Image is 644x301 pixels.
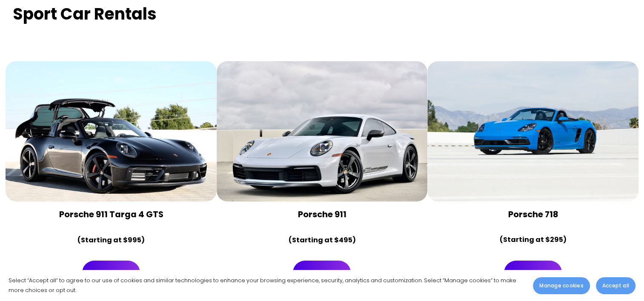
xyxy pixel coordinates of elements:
[77,235,145,245] strong: (Starting at $995)
[293,261,351,285] a: Book Now
[504,261,562,285] a: Book Now
[508,208,558,220] strong: Porsche 718
[298,208,346,220] strong: Porsche 911
[602,282,629,290] span: Accept all
[539,282,583,290] span: Manage cookies
[9,276,524,295] p: Select “Accept all” to agree to our use of cookies and similar technologies to enhance your brows...
[288,235,355,245] strong: (Starting at $495)
[596,277,635,294] button: Accept all
[59,208,163,220] strong: Porsche 911 Targa 4 GTS
[13,3,157,25] strong: Sport Car Rentals
[533,277,590,294] button: Manage cookies
[82,261,140,285] a: Book Now
[499,235,566,244] strong: (Starting at $295)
